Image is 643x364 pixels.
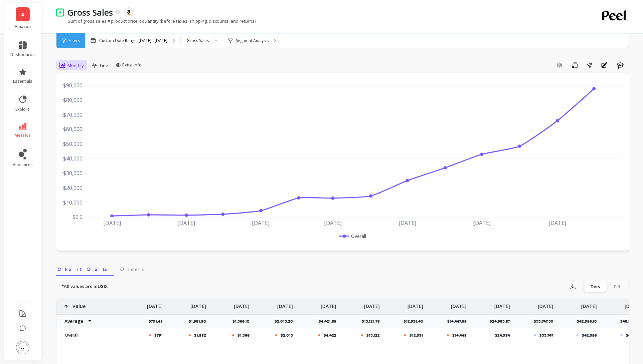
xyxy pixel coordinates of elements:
[410,333,423,338] p: $12,991
[61,333,119,338] p: Overall
[277,299,293,310] p: [DATE]
[13,162,33,167] span: audiences
[452,333,467,338] p: $14,448
[366,333,380,338] p: $13,122
[494,299,510,310] p: [DATE]
[319,319,340,324] p: $4,421.85
[490,319,514,324] p: $24,983.87
[495,333,510,338] p: $24,984
[11,24,35,29] p: Amazon
[581,299,597,310] p: [DATE]
[61,283,108,290] p: *All values are in
[408,299,423,310] p: [DATE]
[99,38,167,43] p: Custom Date Range, [DATE] - [DATE]
[321,299,336,310] p: [DATE]
[56,261,630,276] nav: Tabs
[194,333,206,338] p: $1,582
[100,62,108,69] span: Line
[56,8,64,16] img: header icon
[362,319,384,324] p: $13,121.75
[534,319,557,324] p: $33,747.30
[11,52,35,57] span: dashboards
[404,319,427,324] p: $12,991.40
[72,299,86,310] p: Value
[149,319,167,324] p: $791.45
[56,18,257,24] p: Sum of gross sales = product price x quantity (before taxes, shipping, discounts, and returns).
[625,299,640,310] p: [DATE]
[236,38,269,43] p: Segment Analysis
[98,283,108,289] strong: USD.
[232,319,254,324] p: $1,366.10
[281,333,293,338] p: $2,013
[606,281,628,292] div: Fill
[364,299,380,310] p: [DATE]
[539,333,553,338] p: $33,747
[577,319,601,324] p: $42,956.10
[15,133,31,138] span: metrics
[122,62,142,68] span: Extra Info
[324,333,336,338] p: $4,422
[275,319,297,324] p: $2,013.20
[626,333,640,338] p: $48,519
[538,299,553,310] p: [DATE]
[120,266,144,273] span: Orders
[237,333,250,338] p: $1,366
[582,333,597,338] p: $42,956
[234,299,250,310] p: [DATE]
[67,62,84,69] span: Monthly
[447,319,471,324] p: $14,447.55
[68,38,80,43] span: Filters
[16,107,30,112] span: explore
[16,341,29,354] img: profile picture
[57,266,112,273] span: Chart Data
[187,37,209,44] div: Gross Sales
[451,299,467,310] p: [DATE]
[147,299,163,310] p: [DATE]
[154,333,163,338] p: $791
[13,79,32,84] span: essentials
[189,319,210,324] p: $1,581.80
[21,11,24,18] span: A
[190,299,206,310] p: [DATE]
[584,281,606,292] div: Dots
[126,9,132,15] img: api.amazon.svg
[67,7,113,18] p: Gross Sales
